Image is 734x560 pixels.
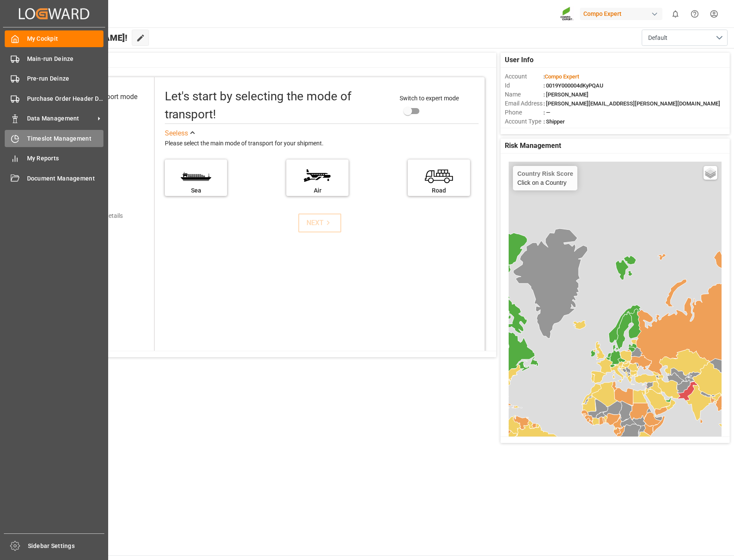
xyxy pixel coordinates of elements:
span: Sidebar Settings [28,542,105,551]
span: Name [505,90,543,99]
div: Road [412,186,466,195]
span: Id [505,81,543,90]
span: Compo Expert [545,73,579,80]
span: : 0019Y000004dKyPQAU [543,82,604,89]
div: NEXT [306,218,333,228]
span: My Reports [27,154,104,163]
span: Purchase Order Header Deinze [27,94,104,103]
span: Risk Management [505,141,561,151]
span: Main-run Deinze [27,54,104,63]
div: Air [291,186,344,195]
a: Pre-run Deinze [5,70,103,87]
a: My Cockpit [5,30,103,47]
a: Timeslot Management [5,130,103,147]
span: Account Type [505,117,543,126]
span: Account [505,72,543,81]
div: See less [165,128,188,138]
a: Main-run Deinze [5,50,103,67]
button: Help Center [685,4,704,24]
span: Document Management [27,174,104,183]
span: Pre-run Deinze [27,74,104,83]
button: show 0 new notifications [666,4,685,24]
a: Purchase Order Header Deinze [5,90,103,107]
button: NEXT [298,214,341,232]
span: My Cockpit [27,34,104,43]
span: Timeslot Management [27,134,104,143]
span: : [PERSON_NAME] [543,91,588,98]
span: Data Management [27,114,95,123]
span: : [PERSON_NAME][EMAIL_ADDRESS][PERSON_NAME][DOMAIN_NAME] [543,100,720,107]
div: Click on a Country [517,170,573,186]
span: : [543,73,579,80]
button: Compo Expert [580,6,666,22]
h4: Country Risk Score [517,170,573,177]
img: Screenshot%202023-09-29%20at%2010.02.21.png_1712312052.png [560,6,574,21]
span: : Shipper [543,118,565,125]
span: Email Address [505,99,543,108]
button: open menu [642,30,728,46]
span: Phone [505,108,543,117]
span: Switch to expert mode [400,95,459,102]
div: Select transport mode [71,92,137,102]
span: User Info [505,55,534,65]
div: Let's start by selecting the mode of transport! [165,87,391,123]
span: : — [543,109,550,116]
span: Default [648,33,667,42]
div: Compo Expert [580,8,662,20]
a: Layers [704,166,717,180]
div: Sea [169,186,223,195]
div: Please select the main mode of transport for your shipment. [165,138,479,149]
